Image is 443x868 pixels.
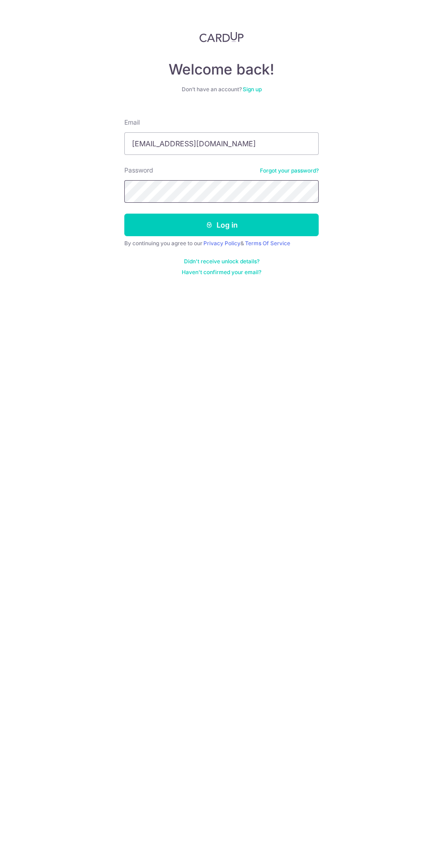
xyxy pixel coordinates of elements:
div: Don’t have an account? [124,86,319,93]
img: CardUp Logo [199,32,244,42]
a: Privacy Policy [203,240,240,247]
a: Forgot your password? [260,167,319,174]
a: Terms Of Service [245,240,290,247]
input: Enter your Email [124,132,319,155]
label: Password [124,166,153,175]
a: Didn't receive unlock details? [184,258,259,265]
h4: Welcome back! [124,61,319,79]
a: Haven't confirmed your email? [182,269,261,276]
div: By continuing you agree to our & [124,240,319,247]
label: Email [124,118,140,127]
a: Sign up [243,86,262,93]
button: Log in [124,214,319,236]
